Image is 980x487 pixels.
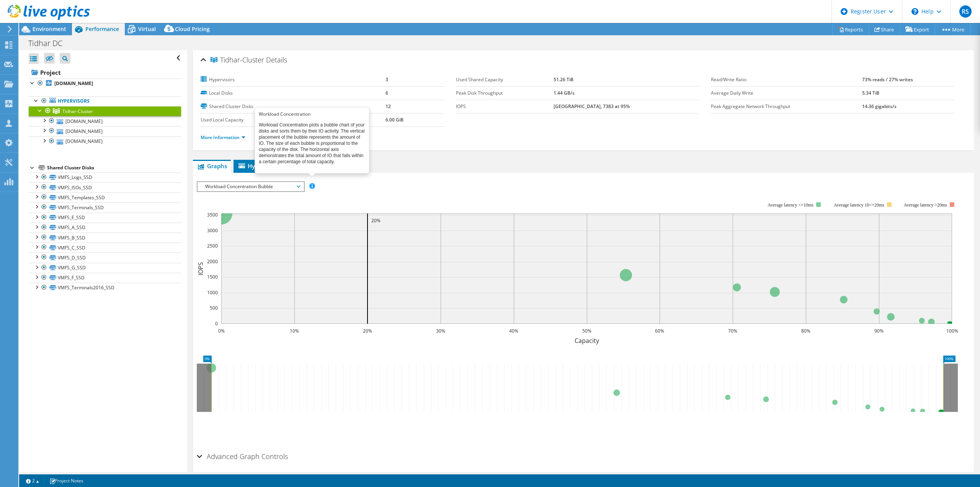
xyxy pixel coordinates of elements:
[29,106,181,116] a: Tidhar-Cluster
[29,243,181,253] a: VMFS_C_SSD
[266,55,287,64] span: Details
[456,89,554,97] label: Peak Disk Throughput
[207,212,218,218] text: 3500
[29,126,181,136] a: [DOMAIN_NAME]
[385,103,391,110] b: 12
[959,5,972,18] span: RS
[29,253,181,262] a: VMFS_D_SSD
[211,56,264,64] span: Tidhar-Cluster
[874,328,884,334] text: 90%
[711,76,862,84] label: Read/Write Ratio
[138,25,156,33] span: Virtual
[85,25,119,33] span: Performance
[509,328,518,334] text: 40%
[29,202,181,212] a: VMFS_Terminals_SSD
[207,243,218,249] text: 2500
[201,103,385,110] label: Shared Cluster Disks
[436,328,445,334] text: 30%
[62,108,93,115] span: Tidhar-Cluster
[33,25,66,33] span: Environment
[29,263,181,273] a: VMFS_G_SSD
[655,328,664,334] text: 60%
[29,192,181,202] a: VMFS_Templates_SSD
[207,227,218,234] text: 3000
[385,116,403,123] b: 6.00 GiB
[29,96,181,106] a: Hypervisors
[54,80,93,87] b: [DOMAIN_NAME]
[862,90,879,96] b: 5.34 TiB
[29,182,181,192] a: VMFS_ISOs_SSD
[290,328,299,334] text: 10%
[29,136,181,146] a: [DOMAIN_NAME]
[904,202,947,208] text: Average latency >20ms
[728,328,737,334] text: 70%
[554,90,575,96] b: 1.44 GB/s
[47,163,181,172] div: Shared Cluster Disks
[201,89,385,97] label: Local Disks
[25,39,74,48] h1: Tidhar DC
[215,320,218,327] text: 0
[862,103,897,110] b: 14.36 gigabits/s
[29,172,181,182] a: VMFS_Logs_SSD
[175,25,210,33] span: Cloud Pricing
[29,116,181,126] a: [DOMAIN_NAME]
[554,76,573,83] b: 51.26 TiB
[575,336,599,345] text: Capacity
[207,258,218,265] text: 2000
[201,116,385,124] label: Used Local Capacity
[801,328,810,334] text: 80%
[207,274,218,280] text: 1500
[218,328,225,334] text: 0%
[210,305,218,311] text: 500
[768,202,813,208] tspan: Average latency <=10ms
[911,8,918,15] svg: \n
[946,328,958,334] text: 100%
[832,23,869,35] a: Reports
[385,90,388,96] b: 6
[363,328,372,334] text: 20%
[201,182,300,191] span: Workload Concentration Bubble
[201,134,245,141] a: More Information
[456,76,554,84] label: Used Shared Capacity
[935,23,970,35] a: More
[862,76,913,83] b: 73% reads / 27% writes
[29,66,181,79] a: Project
[456,103,554,110] label: IOPS
[21,476,44,485] a: 2
[197,449,288,464] h2: Advanced Graph Controls
[287,162,356,170] span: Installed Applications
[29,213,181,223] a: VMFS_E_SSD
[207,289,218,296] text: 1000
[29,233,181,243] a: VMFS_B_SSD
[582,328,591,334] text: 50%
[29,79,181,89] a: [DOMAIN_NAME]
[711,103,862,110] label: Peak Aggregate Network Throughput
[711,89,862,97] label: Average Daily Write
[834,202,884,208] tspan: Average latency 10<=20ms
[385,76,388,83] b: 3
[44,476,89,485] a: Project Notes
[29,283,181,293] a: VMFS_Terminals2016_SSD
[900,23,935,35] a: Export
[29,273,181,283] a: VMFS_F_SSD
[29,223,181,233] a: VMFS_A_SSD
[554,103,630,110] b: [GEOGRAPHIC_DATA], 7383 at 95%
[869,23,900,35] a: Share
[201,76,385,84] label: Hypervisors
[197,162,227,170] span: Graphs
[196,262,205,275] text: IOPS
[237,162,277,170] span: Hypervisor
[371,217,381,224] text: 20%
